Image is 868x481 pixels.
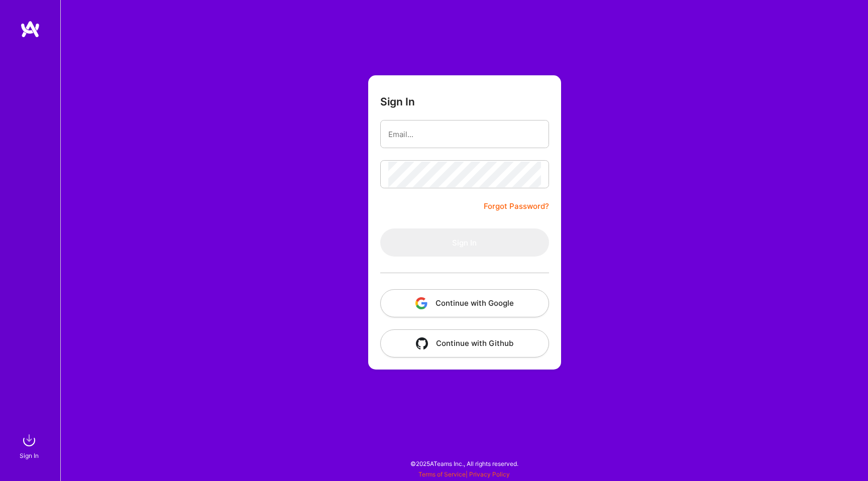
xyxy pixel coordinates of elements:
[418,470,466,478] a: Terms of Service
[380,289,549,317] button: Continue with Google
[60,451,868,476] div: © 2025 ATeams Inc., All rights reserved.
[380,329,549,357] button: Continue with Github
[20,450,39,461] div: Sign In
[418,470,510,478] span: |
[415,297,427,309] img: icon
[21,430,39,461] a: sign inSign In
[19,430,39,450] img: sign in
[20,20,40,38] img: logo
[380,95,415,108] h3: Sign In
[380,228,549,257] button: Sign In
[469,470,510,478] a: Privacy Policy
[388,122,541,147] input: Email...
[484,200,549,212] a: Forgot Password?
[416,337,428,349] img: icon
